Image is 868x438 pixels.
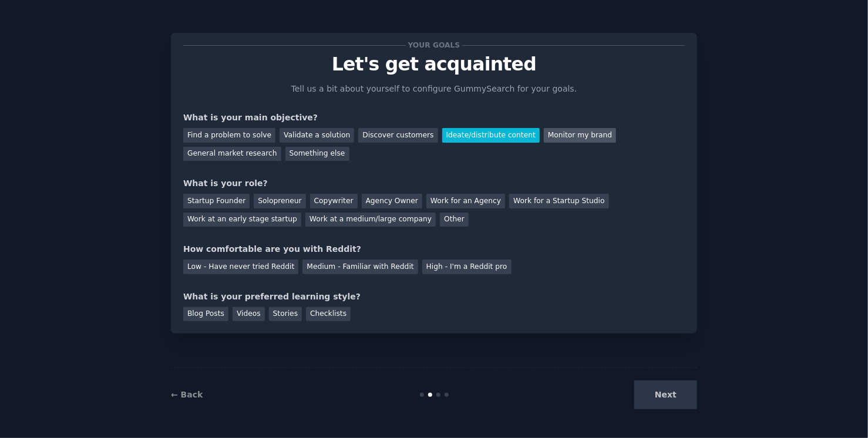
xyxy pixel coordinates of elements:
[406,39,462,52] span: Your goals
[544,128,616,143] div: Monitor my brand
[183,291,685,303] div: What is your preferred learning style?
[171,390,203,399] a: ← Back
[183,307,228,322] div: Blog Posts
[233,307,265,322] div: Videos
[302,260,418,274] div: Medium - Familiar with Reddit
[286,83,582,95] p: Tell us a bit about yourself to configure GummySearch for your goals.
[442,128,540,143] div: Ideate/distribute content
[358,128,438,143] div: Discover customers
[183,54,685,75] p: Let's get acquainted
[183,112,685,124] div: What is your main objective?
[183,128,275,143] div: Find a problem to solve
[269,307,302,322] div: Stories
[422,260,512,274] div: High - I'm a Reddit pro
[285,147,349,161] div: Something else
[509,194,608,208] div: Work for a Startup Studio
[183,194,250,208] div: Startup Founder
[254,194,305,208] div: Solopreneur
[183,147,281,161] div: General market research
[310,194,358,208] div: Copywriter
[183,213,301,227] div: Work at an early stage startup
[440,213,469,227] div: Other
[183,260,298,274] div: Low - Have never tried Reddit
[280,128,354,143] div: Validate a solution
[426,194,505,208] div: Work for an Agency
[306,307,351,322] div: Checklists
[362,194,422,208] div: Agency Owner
[183,243,685,255] div: How comfortable are you with Reddit?
[305,213,436,227] div: Work at a medium/large company
[183,177,685,190] div: What is your role?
